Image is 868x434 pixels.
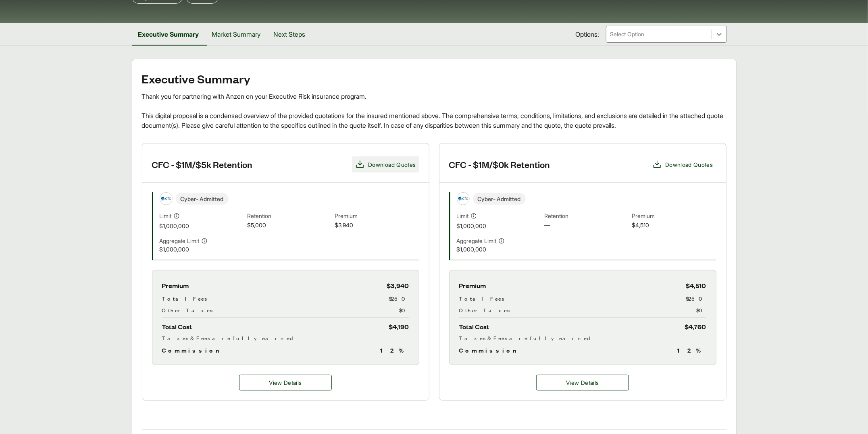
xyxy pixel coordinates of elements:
[335,212,419,221] span: Premium
[686,294,706,303] span: $250
[536,375,629,390] a: CFC - $1M/$0k Retention details
[160,222,244,230] span: $1,000,000
[632,212,716,221] span: Premium
[247,221,331,230] span: $5,000
[459,294,504,303] span: Total Fees
[389,294,409,303] span: $250
[162,334,409,342] div: Taxes & Fees are fully earned.
[400,306,409,314] span: $0
[247,212,331,221] span: Retention
[459,321,489,332] span: Total Cost
[206,23,267,46] button: Market Summary
[239,375,332,390] a: CFC - $1M/$5k Retention details
[685,321,706,332] span: $4,760
[160,245,244,253] span: $1,000,000
[387,280,409,291] span: $3,940
[162,280,189,291] span: Premium
[544,221,629,230] span: —
[459,334,706,342] div: Taxes & Fees are fully earned.
[152,158,253,170] h3: CFC - $1M/$5k Retention
[697,306,706,314] span: $0
[649,156,716,172] button: Download Quotes
[665,160,713,169] span: Download Quotes
[132,23,206,46] button: Executive Summary
[457,245,541,253] span: $1,000,000
[160,237,200,245] span: Aggregate Limit
[142,72,726,85] h2: Executive Summary
[686,280,706,291] span: $4,510
[162,345,223,355] span: Commission
[459,345,520,355] span: Commission
[457,212,469,220] span: Limit
[632,221,716,230] span: $4,510
[457,237,497,245] span: Aggregate Limit
[162,294,207,303] span: Total Fees
[267,23,312,46] button: Next Steps
[269,378,302,387] span: View Details
[142,91,726,130] div: Thank you for partnering with Anzen on your Executive Risk insurance program. This digital propos...
[160,193,172,205] img: CFC
[566,378,599,387] span: View Details
[457,222,541,230] span: $1,000,000
[176,193,229,205] span: Cyber - Admitted
[352,156,419,172] button: Download Quotes
[162,306,213,314] span: Other Taxes
[162,321,192,332] span: Total Cost
[473,193,526,205] span: Cyber - Admitted
[449,158,550,170] h3: CFC - $1M/$0k Retention
[459,280,486,291] span: Premium
[239,375,332,390] button: View Details
[335,221,419,230] span: $3,940
[457,193,469,205] img: CFC
[544,212,629,221] span: Retention
[459,306,510,314] span: Other Taxes
[678,345,706,355] span: 12 %
[389,321,409,332] span: $4,190
[381,345,409,355] span: 12 %
[160,212,172,220] span: Limit
[536,375,629,390] button: View Details
[368,160,416,169] span: Download Quotes
[576,29,599,39] span: Options:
